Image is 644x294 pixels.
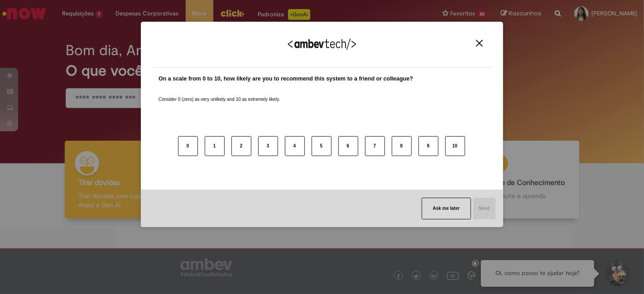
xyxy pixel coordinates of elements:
[231,136,251,156] button: 2
[159,85,280,103] label: Consider 0 (zero) as very unlikely and 10 as extremely likely.
[285,136,305,156] button: 4
[365,136,385,156] button: 7
[338,136,358,156] button: 6
[422,198,471,219] button: Ask me later
[473,39,485,47] button: Close
[392,136,412,156] button: 8
[178,136,198,156] button: 0
[159,75,413,83] label: On a scale from 0 to 10, how likely are you to recommend this system to a friend or colleague?
[258,136,278,156] button: 3
[476,40,483,47] img: Close
[312,136,332,156] button: 5
[418,136,438,156] button: 9
[445,136,465,156] button: 10
[205,136,225,156] button: 1
[288,38,356,50] img: Logo Ambevtech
